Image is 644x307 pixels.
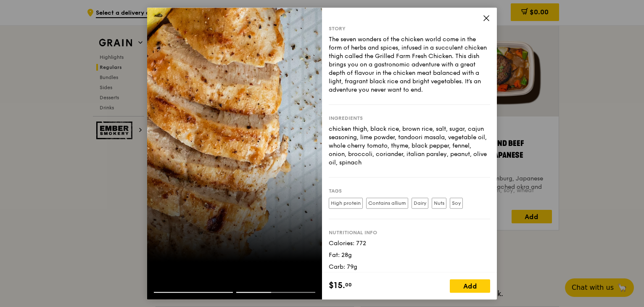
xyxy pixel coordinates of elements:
div: Ingredients [329,115,490,122]
label: Dairy [412,198,428,209]
div: Tags [329,188,490,194]
label: High protein [329,198,363,209]
div: Carb: 79g [329,263,490,271]
div: chicken thigh, black rice, brown rice, salt, sugar, cajun seasoning, lime powder, tandoori masala... [329,125,490,167]
div: The seven wonders of the chicken world come in the form of herbs and spices, infused in a succule... [329,35,490,94]
span: 00 [345,281,352,288]
label: Soy [450,198,463,209]
div: Fat: 28g [329,251,490,259]
label: Contains allium [366,198,408,209]
div: Calories: 772 [329,239,490,248]
div: Nutritional info [329,229,490,236]
div: Add [450,279,490,293]
div: Story [329,25,490,32]
label: Nuts [432,198,446,209]
span: $15. [329,279,345,292]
